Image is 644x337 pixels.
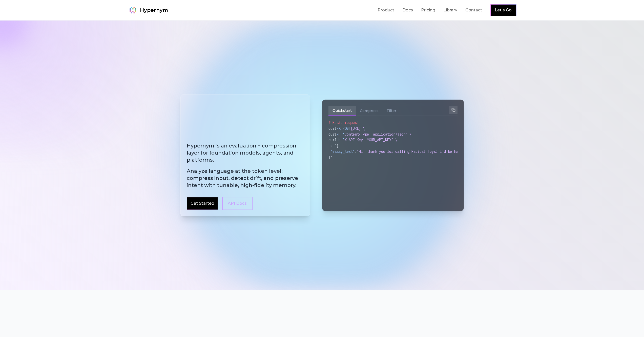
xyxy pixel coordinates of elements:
[351,126,365,131] span: [URL] \
[222,197,253,210] a: API Docs
[330,149,355,154] span: "essay_text"
[140,7,168,14] span: Hypernym
[187,142,304,189] h2: Hypernym is an evaluation + compression layer for foundation models, agents, and platforms.
[328,126,337,131] span: curl
[328,138,337,142] span: curl
[128,5,168,15] a: Hypernym
[128,5,138,15] img: Hypernym Logo
[443,7,457,13] a: Library
[328,155,333,160] span: }'
[378,7,394,13] a: Product
[328,132,337,137] span: curl
[356,106,383,116] button: Compress
[495,7,512,13] a: Let's Go
[383,106,400,116] button: Filter
[187,167,304,189] span: Analyze language at the token level: compress input, detect drift, and preserve intent with tunab...
[421,7,435,13] a: Pricing
[337,132,345,137] span: -H "
[355,149,357,154] span: :
[328,120,359,125] span: # Basic request
[357,149,557,154] span: "Hi, thank you for calling Radical Toys! I'd be happy to help with your shipping or returns issue."
[337,126,351,131] span: -X POST
[449,106,458,114] button: Copy to clipboard
[328,106,356,116] button: Quickstart
[345,132,411,137] span: Content-Type: application/json" \
[337,138,345,142] span: -H "
[345,138,397,142] span: X-API-Key: YOUR_API_KEY" \
[328,143,339,148] span: -d '{
[402,7,413,13] a: Docs
[191,200,214,207] a: Get Started
[465,7,482,13] a: Contact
